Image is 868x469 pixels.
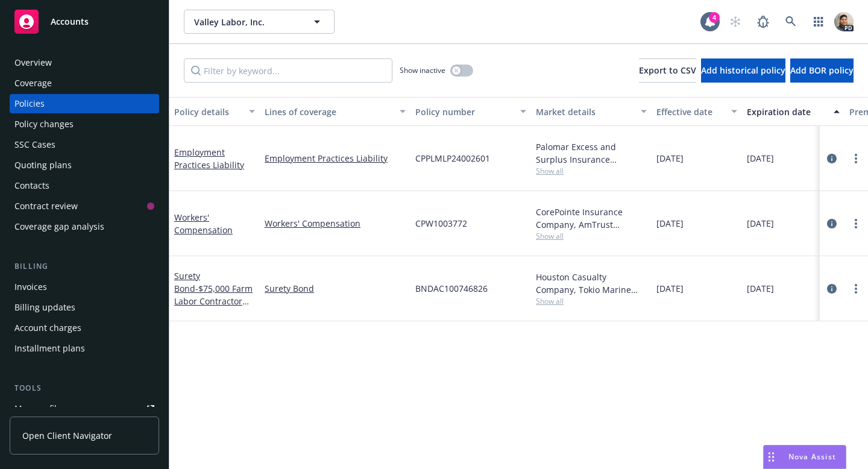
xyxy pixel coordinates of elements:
[10,339,159,358] a: Installment plans
[747,105,826,118] div: Expiration date
[779,10,803,34] a: Search
[10,53,159,72] a: Overview
[536,105,634,118] div: Market details
[14,197,78,216] div: Contract review
[174,212,233,236] a: Workers' Compensation
[10,298,159,317] a: Billing updates
[656,105,724,118] div: Effective date
[174,146,244,171] a: Employment Practices Liability
[265,282,406,295] a: Surety Bond
[10,318,159,338] a: Account charges
[169,97,260,126] button: Policy details
[656,152,684,165] span: [DATE]
[656,282,684,295] span: [DATE]
[400,65,445,75] span: Show inactive
[536,140,647,166] div: Palomar Excess and Surplus Insurance Company, Palomar, CRC Group
[763,445,846,469] button: Nova Assist
[849,151,863,166] a: more
[410,97,531,126] button: Policy number
[10,399,159,418] a: Manage files
[10,260,159,272] div: Billing
[825,151,839,166] a: circleInformation
[10,74,159,93] a: Coverage
[14,399,66,418] div: Manage files
[747,217,774,230] span: [DATE]
[14,135,55,154] div: SSC Cases
[825,216,839,231] a: circleInformation
[51,17,89,27] span: Accounts
[14,156,72,175] div: Quoting plans
[536,271,647,296] div: Houston Casualty Company, Tokio Marine HCC
[656,217,684,230] span: [DATE]
[825,282,839,296] a: circleInformation
[849,216,863,231] a: more
[14,298,75,317] div: Billing updates
[742,97,844,126] button: Expiration date
[536,206,647,231] div: CorePointe Insurance Company, AmTrust Financial Services, Risico Insurance Services, Inc.
[415,105,513,118] div: Policy number
[22,429,112,442] span: Open Client Navigator
[10,135,159,154] a: SSC Cases
[751,10,775,34] a: Report a Bug
[764,445,779,468] div: Drag to move
[265,152,406,165] a: Employment Practices Liability
[260,97,410,126] button: Lines of coverage
[415,152,490,165] span: CPPLMLP24002601
[849,282,863,296] a: more
[10,217,159,236] a: Coverage gap analysis
[639,65,696,76] span: Export to CSV
[265,105,392,118] div: Lines of coverage
[194,16,298,28] span: Valley Labor, Inc.
[14,53,52,72] div: Overview
[14,339,85,358] div: Installment plans
[14,318,81,338] div: Account charges
[723,10,747,34] a: Start snowing
[747,152,774,165] span: [DATE]
[265,217,406,230] a: Workers' Compensation
[14,74,52,93] div: Coverage
[174,270,253,319] a: Surety Bond
[536,296,647,306] span: Show all
[184,58,392,83] input: Filter by keyword...
[14,94,45,113] div: Policies
[14,277,47,297] div: Invoices
[834,12,854,31] img: photo
[174,283,253,319] span: - $75,000 Farm Labor Contractor Bond - [US_STATE]
[709,12,720,23] div: 4
[14,115,74,134] div: Policy changes
[536,231,647,241] span: Show all
[652,97,742,126] button: Effective date
[174,105,242,118] div: Policy details
[788,452,836,462] span: Nova Assist
[639,58,696,83] button: Export to CSV
[701,58,785,83] button: Add historical policy
[14,176,49,195] div: Contacts
[790,58,854,83] button: Add BOR policy
[10,197,159,216] a: Contract review
[807,10,831,34] a: Switch app
[10,115,159,134] a: Policy changes
[10,176,159,195] a: Contacts
[531,97,652,126] button: Market details
[790,65,854,76] span: Add BOR policy
[10,277,159,297] a: Invoices
[701,65,785,76] span: Add historical policy
[10,382,159,394] div: Tools
[747,282,774,295] span: [DATE]
[415,282,488,295] span: BNDAC100746826
[10,94,159,113] a: Policies
[10,156,159,175] a: Quoting plans
[184,10,335,34] button: Valley Labor, Inc.
[536,166,647,176] span: Show all
[415,217,467,230] span: CPW1003772
[10,5,159,39] a: Accounts
[14,217,104,236] div: Coverage gap analysis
